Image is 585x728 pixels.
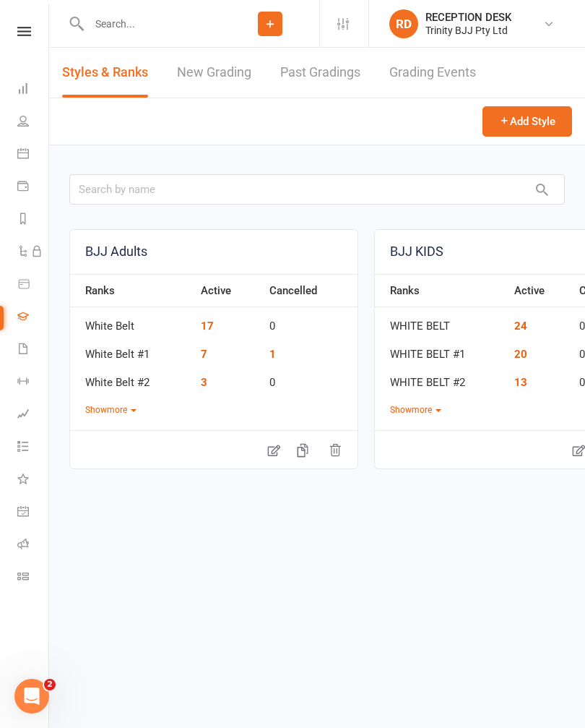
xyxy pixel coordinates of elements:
a: Reports [17,204,50,236]
iframe: Intercom live chat [14,679,49,714]
button: Showmore [85,403,136,417]
a: 3 [201,376,207,389]
a: Roll call kiosk mode [17,529,50,562]
a: Calendar [17,139,50,171]
th: Active [194,274,262,307]
th: Ranks [70,274,194,307]
td: 0 [262,307,357,335]
th: Cancelled [262,274,357,307]
a: 24 [514,320,527,333]
span: 2 [44,679,56,690]
div: RECEPTION DESK [425,11,511,24]
th: Ranks [375,274,507,307]
td: WHITE BELT #2 [375,364,507,392]
a: 7 [201,348,207,361]
a: Class kiosk mode [17,562,50,594]
a: 13 [514,376,527,389]
div: Trinity BJJ Pty Ltd [425,24,511,37]
div: RD [389,9,418,38]
td: White Belt #2 [70,364,194,392]
td: 0 [262,364,357,392]
a: New Grading [177,48,251,98]
a: Product Sales [17,269,50,301]
a: 1 [269,348,276,361]
a: Past Gradings [280,48,360,98]
td: White Belt [70,307,194,335]
a: Grading Events [389,48,476,98]
a: People [17,106,50,139]
button: Showmore [390,403,441,417]
input: Search by name [69,174,565,205]
a: 17 [201,320,214,333]
a: Styles & Ranks [62,48,148,98]
a: BJJ Adults [70,230,357,274]
th: Active [507,274,572,307]
button: Add Style [482,106,572,137]
a: 20 [514,348,527,361]
input: Search... [84,14,221,34]
a: Payments [17,171,50,204]
a: What's New [17,464,50,497]
td: WHITE BELT #1 [375,335,507,364]
a: General attendance kiosk mode [17,497,50,529]
td: White Belt #1 [70,335,194,364]
a: Dashboard [17,74,50,106]
a: Assessments [17,399,50,432]
td: WHITE BELT [375,307,507,335]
